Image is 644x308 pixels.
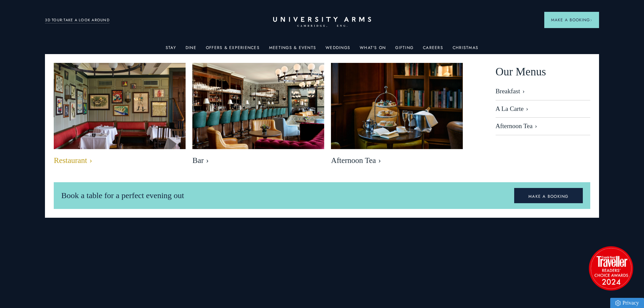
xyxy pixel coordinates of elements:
a: Weddings [326,45,350,54]
a: Home [273,17,371,27]
span: Book a table for a perfect evening out [61,191,184,200]
a: Stay [166,45,176,54]
a: Gifting [395,45,413,54]
a: MAKE A BOOKING [514,188,583,204]
a: A La Carte [496,100,590,118]
a: Meetings & Events [269,45,316,54]
img: Arrow icon [590,19,592,21]
a: Privacy [610,298,644,308]
span: Afternoon Tea [331,156,463,165]
a: image-bebfa3899fb04038ade422a89983545adfd703f7-2500x1667-jpg Restaurant [54,63,186,169]
span: Bar [192,156,324,165]
a: Dine [186,45,196,54]
a: Offers & Experiences [206,45,260,54]
a: What's On [360,45,386,54]
img: image-b49cb22997400f3f08bed174b2325b8c369ebe22-8192x5461-jpg [192,63,324,151]
a: image-eb2e3df6809416bccf7066a54a890525e7486f8d-2500x1667-jpg Afternoon Tea [331,63,463,169]
a: Careers [423,45,443,54]
span: Restaurant [54,156,186,165]
a: Breakfast [496,88,590,100]
span: Make a Booking [551,17,592,23]
img: Privacy [615,300,621,306]
a: 3D TOUR:TAKE A LOOK AROUND [45,17,110,23]
a: Afternoon Tea [496,118,590,135]
span: Our Menus [496,63,546,81]
img: image-bebfa3899fb04038ade422a89983545adfd703f7-2500x1667-jpg [44,56,196,157]
a: Christmas [453,45,478,54]
img: image-2524eff8f0c5d55edbf694693304c4387916dea5-1501x1501-png [586,243,636,293]
button: Make a BookingArrow icon [544,12,599,28]
img: image-eb2e3df6809416bccf7066a54a890525e7486f8d-2500x1667-jpg [331,63,463,151]
a: image-b49cb22997400f3f08bed174b2325b8c369ebe22-8192x5461-jpg Bar [192,63,324,169]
